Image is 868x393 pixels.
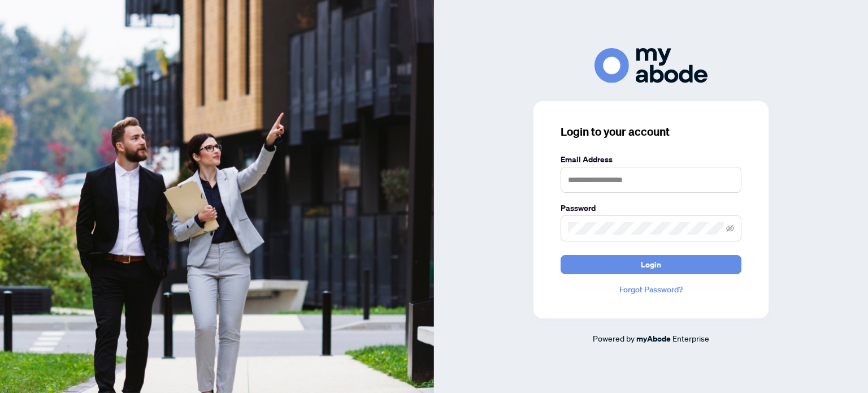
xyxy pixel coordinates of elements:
[636,332,671,345] a: myAbode
[561,153,741,166] label: Email Address
[561,202,741,214] label: Password
[561,283,741,296] a: Forgot Password?
[593,333,635,343] span: Powered by
[561,124,741,140] h3: Login to your account
[726,224,734,232] span: eye-invisible
[641,256,661,274] span: Login
[594,48,708,83] img: ma-logo
[672,333,709,343] span: Enterprise
[561,255,741,274] button: Login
